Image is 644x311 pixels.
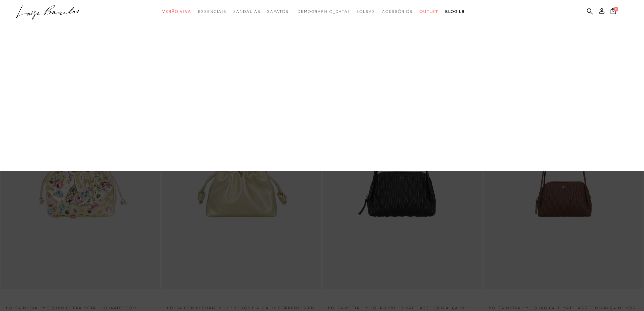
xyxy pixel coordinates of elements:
[162,5,191,18] a: categoryNavScreenReaderText
[382,5,413,18] a: categoryNavScreenReaderText
[233,5,260,18] a: categoryNavScreenReaderText
[420,9,438,14] span: Outlet
[267,5,288,18] a: categoryNavScreenReaderText
[609,7,618,17] button: 0
[198,9,226,14] span: Essenciais
[445,9,465,14] span: BLOG LB
[614,7,618,12] span: 0
[295,5,350,18] a: noSubCategoriesText
[356,9,375,14] span: Bolsas
[445,5,465,18] a: BLOG LB
[233,9,260,14] span: Sandálias
[382,9,413,14] span: Acessórios
[420,5,438,18] a: categoryNavScreenReaderText
[267,9,288,14] span: Sapatos
[295,9,350,14] span: [DEMOGRAPHIC_DATA]
[198,5,226,18] a: categoryNavScreenReaderText
[356,5,375,18] a: categoryNavScreenReaderText
[162,9,191,14] span: Verão Viva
